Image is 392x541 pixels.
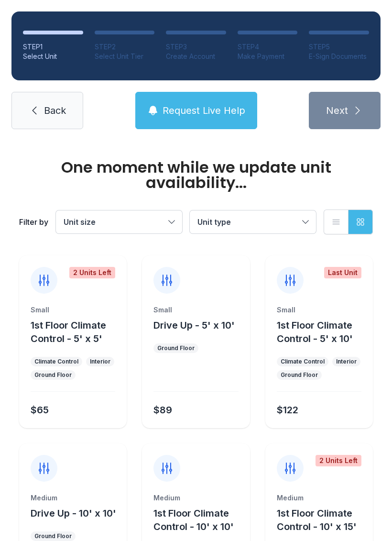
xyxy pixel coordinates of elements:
[277,507,369,533] button: 1st Floor Climate Control - 10' x 15'
[95,52,155,61] div: Select Unit Tier
[31,507,116,520] button: Drive Up - 10' x 10'
[31,320,106,344] span: 1st Floor Climate Control - 5' x 5'
[64,217,96,227] span: Unit size
[31,305,115,315] div: Small
[31,403,49,417] div: $65
[281,371,318,379] div: Ground Floor
[277,305,361,315] div: Small
[166,42,226,52] div: STEP 3
[277,508,357,532] span: 1st Floor Climate Control - 10' x 15'
[238,42,298,52] div: STEP 4
[31,508,116,519] span: Drive Up - 10' x 10'
[34,532,72,540] div: Ground Floor
[23,42,83,52] div: STEP 1
[153,305,238,315] div: Small
[309,42,369,52] div: STEP 5
[34,358,78,365] div: Climate Control
[95,42,155,52] div: STEP 2
[277,320,353,344] span: 1st Floor Climate Control - 5' x 10'
[153,319,235,332] button: Drive Up - 5' x 10'
[277,403,298,417] div: $122
[277,319,369,345] button: 1st Floor Climate Control - 5' x 10'
[309,52,369,61] div: E-Sign Documents
[190,210,316,233] button: Unit type
[23,52,83,61] div: Select Unit
[238,52,298,61] div: Make Payment
[316,455,361,466] div: 2 Units Left
[34,371,72,379] div: Ground Floor
[326,104,348,117] span: Next
[19,160,373,190] div: One moment while we update unit availability...
[281,358,325,365] div: Climate Control
[19,216,48,228] div: Filter by
[197,217,231,227] span: Unit type
[336,358,357,365] div: Interior
[69,267,115,278] div: 2 Units Left
[153,320,235,331] span: Drive Up - 5' x 10'
[90,358,110,365] div: Interior
[157,344,195,352] div: Ground Floor
[44,104,66,117] span: Back
[31,319,123,345] button: 1st Floor Climate Control - 5' x 5'
[163,104,245,117] span: Request Live Help
[31,493,115,503] div: Medium
[153,507,246,533] button: 1st Floor Climate Control - 10' x 10'
[277,493,361,503] div: Medium
[153,508,234,532] span: 1st Floor Climate Control - 10' x 10'
[153,403,172,417] div: $89
[324,267,361,278] div: Last Unit
[153,493,238,503] div: Medium
[166,52,226,61] div: Create Account
[56,210,182,233] button: Unit size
